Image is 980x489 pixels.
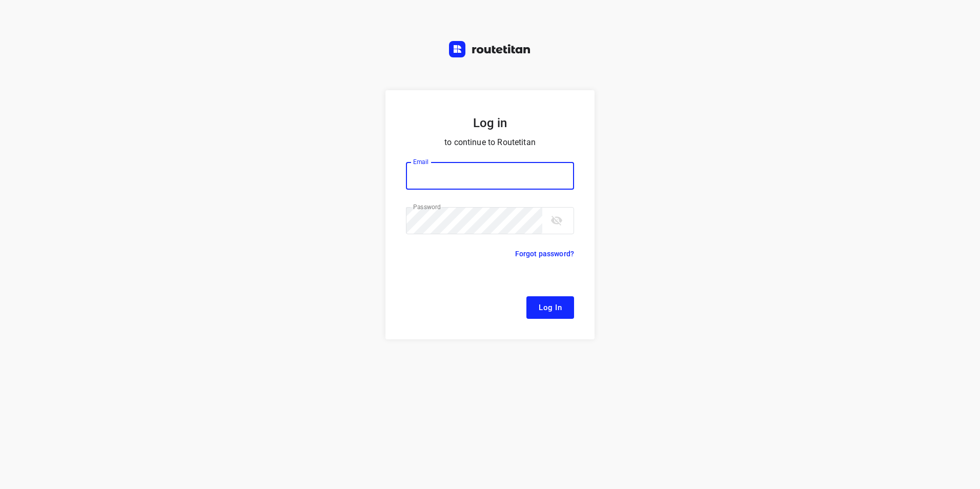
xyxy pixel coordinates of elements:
h5: Log in [406,115,574,131]
p: Forgot password? [515,248,574,260]
p: to continue to Routetitan [406,135,574,150]
img: Routetitan [449,41,531,57]
button: Log In [526,296,574,319]
button: toggle password visibility [546,210,567,231]
span: Log In [539,301,562,314]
